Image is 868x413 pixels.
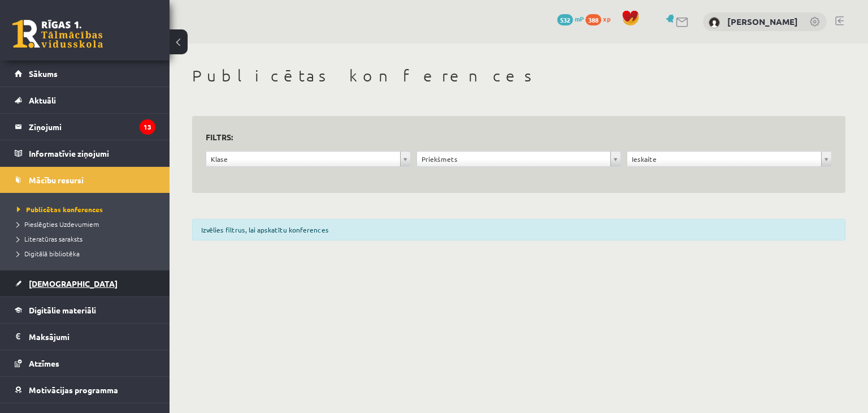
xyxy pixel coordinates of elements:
[29,358,59,368] span: Atzīmes
[15,324,155,350] a: Maksājumi
[15,61,155,87] a: Sākums
[17,248,158,259] a: Digitālā bibliotēka
[29,95,56,105] span: Aktuāli
[557,14,584,23] a: 532 mP
[585,14,601,25] span: 388
[15,167,155,193] a: Mācību resursi
[192,219,845,240] div: Izvēlies filtrus, lai apskatītu konferences
[17,205,103,214] span: Publicētas konferences
[557,14,573,25] span: 532
[206,130,818,145] h3: Filtrs:
[603,14,610,23] span: xp
[206,152,410,166] a: Klase
[727,16,798,27] a: [PERSON_NAME]
[709,17,720,28] img: Anna Maļkova
[422,152,606,166] span: Priekšmets
[29,140,155,166] legend: Informatīvie ziņojumi
[15,140,155,166] a: Informatīvie ziņojumi
[140,119,155,135] i: 13
[17,220,99,229] span: Pieslēgties Uzdevumiem
[17,219,158,229] a: Pieslēgties Uzdevumiem
[29,278,118,289] span: [DEMOGRAPHIC_DATA]
[575,14,584,23] span: mP
[15,114,155,140] a: Ziņojumi13
[211,152,396,166] span: Klase
[15,297,155,323] a: Digitālie materiāli
[17,204,158,214] a: Publicētas konferences
[29,385,118,395] span: Motivācijas programma
[627,152,831,166] a: Ieskaite
[15,377,155,403] a: Motivācijas programma
[29,68,58,79] span: Sākums
[29,114,155,140] legend: Ziņojumi
[15,87,155,113] a: Aktuāli
[17,249,80,258] span: Digitālā bibliotēka
[15,270,155,296] a: [DEMOGRAPHIC_DATA]
[192,66,845,85] h1: Publicētas konferences
[29,305,96,315] span: Digitālie materiāli
[417,152,621,166] a: Priekšmets
[29,324,155,350] legend: Maksājumi
[12,20,103,48] a: Rīgas 1. Tālmācības vidusskola
[15,350,155,376] a: Atzīmes
[585,14,616,23] a: 388 xp
[17,234,158,244] a: Literatūras saraksts
[17,234,83,243] span: Literatūras saraksts
[632,152,817,166] span: Ieskaite
[29,175,84,185] span: Mācību resursi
